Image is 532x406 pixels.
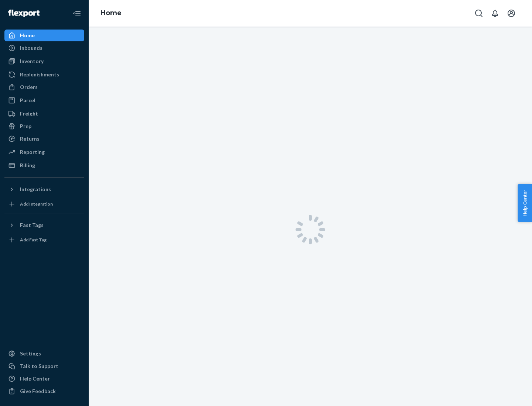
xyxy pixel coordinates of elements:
a: Inbounds [4,42,84,54]
a: Home [100,9,122,17]
div: Talk to Support [20,362,58,370]
div: Home [20,32,35,39]
div: Inbounds [20,44,42,52]
a: Returns [4,133,84,145]
button: Open account menu [504,6,519,21]
button: Fast Tags [4,219,84,231]
a: Talk to Support [4,360,84,372]
div: Inventory [20,58,44,65]
a: Reporting [4,146,84,158]
a: Home [4,30,84,41]
div: Settings [20,350,41,357]
a: Prep [4,120,84,132]
a: Replenishments [4,69,84,80]
div: Integrations [20,186,51,193]
img: Flexport logo [8,10,40,17]
a: Freight [4,108,84,120]
div: Parcel [20,97,35,104]
a: Add Integration [4,198,84,210]
button: Open notifications [488,6,502,21]
div: Add Fast Tag [20,237,47,243]
div: Billing [20,162,35,169]
button: Integrations [4,183,84,195]
div: Give Feedback [20,388,56,395]
a: Inventory [4,55,84,67]
div: Prep [20,123,31,130]
a: Help Center [4,373,84,385]
div: Returns [20,135,40,142]
div: Help Center [20,375,50,382]
div: Freight [20,110,38,117]
a: Orders [4,81,84,93]
a: Parcel [4,94,84,106]
a: Add Fast Tag [4,234,84,246]
div: Reporting [20,148,45,156]
a: Settings [4,348,84,359]
div: Orders [20,83,38,91]
button: Open Search Box [471,6,486,21]
a: Billing [4,159,84,171]
ol: breadcrumbs [95,3,127,24]
div: Replenishments [20,71,59,78]
div: Add Integration [20,201,53,207]
div: Fast Tags [20,221,44,229]
button: Close Navigation [69,6,84,21]
button: Give Feedback [4,385,84,397]
button: Help Center [518,184,532,222]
